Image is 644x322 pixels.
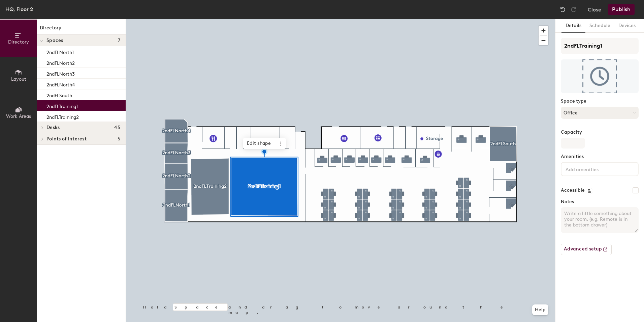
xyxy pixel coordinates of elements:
span: Edit shape [243,138,275,149]
span: Desks [46,125,60,130]
button: Details [561,19,585,33]
label: Space type [561,99,639,104]
img: The space named 2ndFLTraining1 [561,59,639,93]
p: 2ndFLTraining1 [46,102,78,109]
span: Work Areas [6,113,31,119]
button: Devices [614,19,640,33]
label: Capacity [561,130,639,135]
button: Close [588,4,601,15]
button: Help [532,304,548,315]
p: 2ndFLNorth4 [46,80,75,88]
p: 2ndFLNorth3 [46,69,75,77]
p: 2ndFLNorth2 [46,58,75,66]
input: Add amenities [564,165,625,173]
img: Undo [559,6,566,13]
span: Directory [8,39,29,45]
span: Spaces [46,38,63,43]
button: Office [561,107,639,119]
button: Schedule [585,19,614,33]
p: 2ndFLTraining2 [46,112,79,120]
h1: Directory [37,24,126,35]
span: Layout [11,76,26,82]
p: 2ndFLNorth1 [46,48,74,55]
span: 7 [118,38,120,43]
label: Notes [561,199,639,205]
span: Points of interest [46,136,87,142]
label: Amenities [561,154,639,159]
span: 5 [118,136,120,142]
span: 45 [114,125,120,130]
div: HQ, Floor 2 [5,5,33,14]
img: Redo [570,6,577,13]
p: 2ndFLSouth [46,91,72,99]
button: Advanced setup [561,244,612,255]
label: Accessible [561,188,585,193]
button: Publish [608,4,635,15]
